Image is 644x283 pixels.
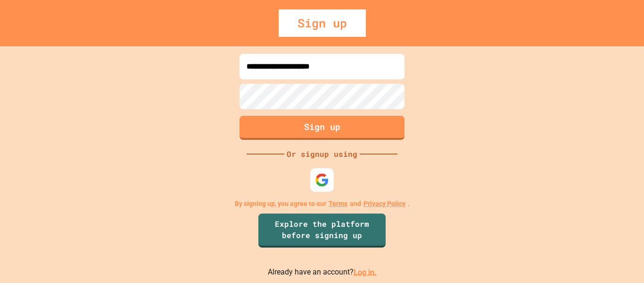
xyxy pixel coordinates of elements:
[258,214,386,248] a: Explore the platform before signing up
[315,173,329,187] img: google-icon.svg
[284,148,360,160] div: Or signup using
[363,199,405,209] a: Privacy Policy
[279,9,366,37] div: Sign up
[329,199,347,209] a: Terms
[239,116,405,140] button: Sign up
[235,199,410,209] p: By signing up, you agree to our and .
[354,267,377,276] a: Log in.
[268,266,377,278] p: Already have an account?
